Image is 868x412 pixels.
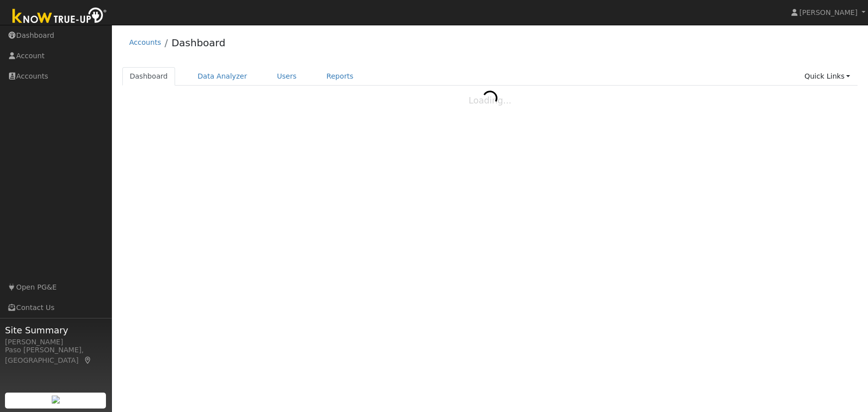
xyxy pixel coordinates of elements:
[172,37,226,49] a: Dashboard
[52,396,60,404] img: retrieve
[5,323,106,337] span: Site Summary
[190,67,255,86] a: Data Analyzer
[7,5,112,28] img: Know True-Up
[5,337,106,347] div: [PERSON_NAME]
[84,356,93,364] a: Map
[5,345,106,366] div: Paso [PERSON_NAME], [GEOGRAPHIC_DATA]
[129,38,161,46] a: Accounts
[797,67,858,86] a: Quick Links
[319,67,361,86] a: Reports
[270,67,304,86] a: Users
[799,8,858,16] span: [PERSON_NAME]
[122,67,176,86] a: Dashboard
